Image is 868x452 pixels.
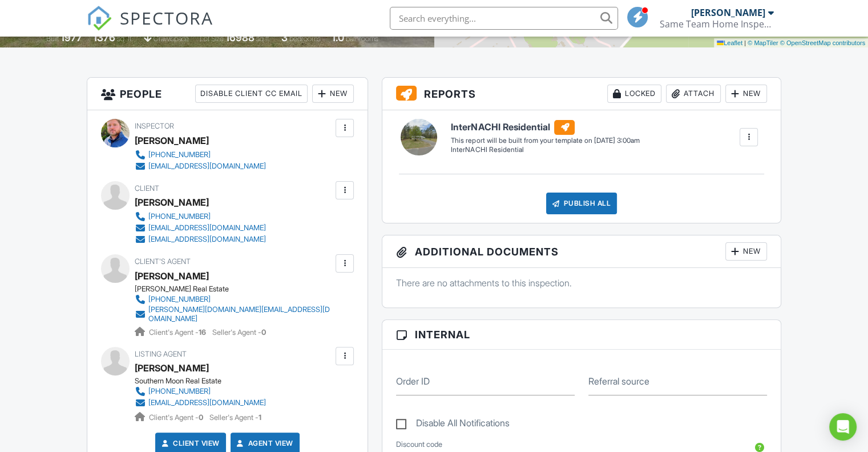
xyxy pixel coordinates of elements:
[259,413,261,422] strong: 1
[390,7,618,30] input: Search everything...
[93,31,115,43] div: 1376
[148,235,266,244] div: [EMAIL_ADDRESS][DOMAIN_NAME]
[261,328,266,337] strong: 0
[135,194,209,211] div: [PERSON_NAME]
[332,31,344,43] div: 1.0
[135,184,159,193] span: Client
[135,386,266,397] a: [PHONE_NUMBER]
[135,122,174,130] span: Inspector
[148,387,211,396] div: [PHONE_NUMBER]
[382,235,781,268] h3: Additional Documents
[195,85,308,103] div: Disable Client CC Email
[312,85,354,103] div: New
[148,212,211,221] div: [PHONE_NUMBER]
[148,305,333,323] div: [PERSON_NAME][DOMAIN_NAME][EMAIL_ADDRESS][DOMAIN_NAME]
[135,211,266,222] a: [PHONE_NUMBER]
[199,328,206,337] strong: 16
[120,6,213,30] span: SPECTORA
[691,7,765,18] div: [PERSON_NAME]
[744,39,746,46] span: |
[235,438,293,449] a: Agent View
[135,132,209,149] div: [PERSON_NAME]
[148,295,211,304] div: [PHONE_NUMBER]
[135,377,275,386] div: Southern Moon Real Estate
[588,375,649,387] label: Referral source
[135,257,191,266] span: Client's Agent
[396,277,767,289] p: There are no attachments to this inspection.
[451,120,639,135] h6: InterNACHI Residential
[225,31,255,43] div: 16988
[135,294,333,305] a: [PHONE_NUMBER]
[725,85,767,103] div: New
[396,418,510,432] label: Disable All Notifications
[148,150,211,159] div: [PHONE_NUMBER]
[135,267,209,285] a: [PERSON_NAME]
[212,328,266,337] span: Seller's Agent -
[148,398,266,407] div: [EMAIL_ADDRESS][DOMAIN_NAME]
[666,85,721,103] div: Attach
[200,34,224,43] span: Lot Size
[451,136,639,145] div: This report will be built from your template on [DATE] 3:00am
[829,413,857,441] div: Open Intercom Messenger
[607,85,661,103] div: Locked
[717,39,742,46] a: Leaflet
[148,162,266,171] div: [EMAIL_ADDRESS][DOMAIN_NAME]
[149,328,208,337] span: Client's Agent -
[87,78,368,110] h3: People
[281,31,288,43] div: 3
[159,438,220,449] a: Client View
[396,375,430,387] label: Order ID
[135,285,342,294] div: [PERSON_NAME] Real Estate
[660,18,774,30] div: Same Team Home Inspections
[87,15,213,39] a: SPECTORA
[135,222,266,234] a: [EMAIL_ADDRESS][DOMAIN_NAME]
[135,234,266,245] a: [EMAIL_ADDRESS][DOMAIN_NAME]
[748,39,778,46] a: © MapTiler
[60,31,82,43] div: 1977
[135,350,187,358] span: Listing Agent
[725,242,767,261] div: New
[199,413,203,422] strong: 0
[135,359,209,377] a: [PERSON_NAME]
[382,78,781,110] h3: Reports
[382,320,781,350] h3: Internal
[87,6,112,31] img: The Best Home Inspection Software - Spectora
[135,305,333,323] a: [PERSON_NAME][DOMAIN_NAME][EMAIL_ADDRESS][DOMAIN_NAME]
[117,34,133,43] span: sq. ft.
[209,413,261,422] span: Seller's Agent -
[396,439,442,450] label: Discount code
[780,39,865,46] a: © OpenStreetMap contributors
[154,34,189,43] span: crawlspace
[135,149,266,161] a: [PHONE_NUMBER]
[46,34,59,43] span: Built
[148,223,266,233] div: [EMAIL_ADDRESS][DOMAIN_NAME]
[346,34,378,43] span: bathrooms
[149,413,205,422] span: Client's Agent -
[451,145,639,155] div: InterNACHI Residential
[546,193,617,214] div: Publish All
[135,397,266,409] a: [EMAIL_ADDRESS][DOMAIN_NAME]
[289,34,321,43] span: bedrooms
[135,161,266,172] a: [EMAIL_ADDRESS][DOMAIN_NAME]
[256,34,271,43] span: sq.ft.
